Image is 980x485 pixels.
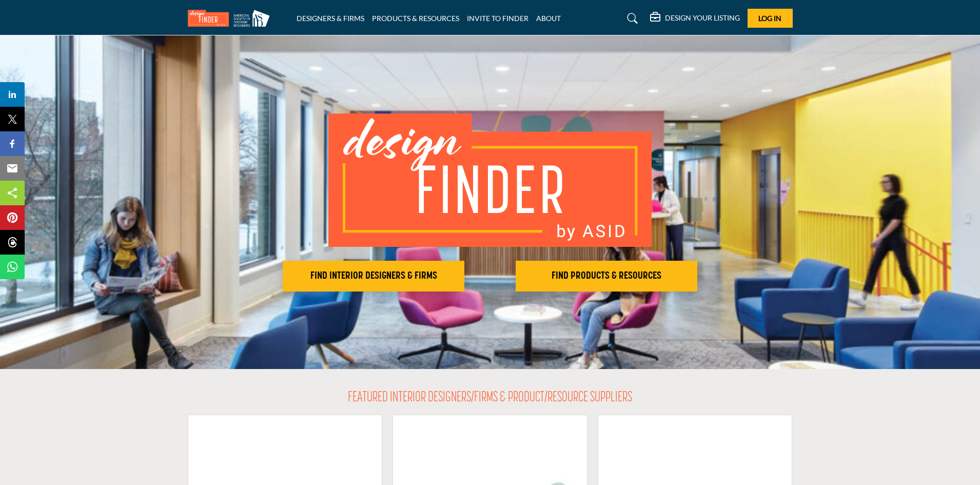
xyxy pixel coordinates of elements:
[516,261,697,292] button: FIND PRODUCTS & RESOURCES
[748,9,793,28] button: Log In
[519,270,694,282] h2: FIND PRODUCTS & RESOURCES
[372,14,459,23] a: PRODUCTS & RESOURCES
[467,14,528,23] a: INVITE TO FINDER
[286,270,461,282] h2: FIND INTERIOR DESIGNERS & FIRMS
[536,14,561,23] a: ABOUT
[328,113,652,247] img: image
[348,390,632,407] h2: FEATURED INTERIOR DESIGNERS/FIRMS & PRODUCT/RESOURCE SUPPLIERS
[617,10,644,27] a: Search
[188,10,275,27] img: Site Logo
[297,14,364,23] a: DESIGNERS & FIRMS
[283,261,464,292] button: FIND INTERIOR DESIGNERS & FIRMS
[650,12,740,25] div: DESIGN YOUR LISTING
[758,14,781,23] span: Log In
[665,13,740,23] h5: DESIGN YOUR LISTING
